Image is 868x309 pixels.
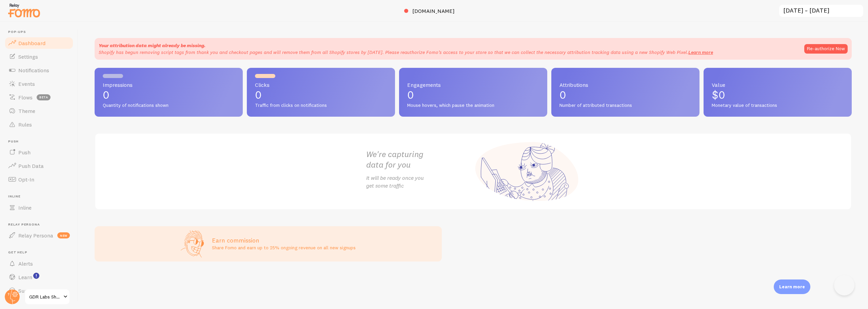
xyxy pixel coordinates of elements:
h2: We're capturing data for you [366,149,473,170]
p: It will be ready once you get some traffic [366,174,473,190]
span: Dashboard [18,40,45,46]
span: Inline [18,204,32,211]
p: Learn more [779,284,805,290]
span: Traffic from clicks on notifications [255,102,387,109]
div: Learn more [774,279,810,294]
span: Monetary value of transactions [712,102,844,109]
span: Theme [18,108,35,114]
svg: <p>Watch New Feature Tutorials!</p> [33,273,39,279]
span: Value [712,82,844,88]
img: fomo-relay-logo-orange.svg [7,2,41,19]
a: Flows beta [4,91,74,104]
span: Engagements [407,82,539,88]
span: Mouse hovers, which pause the animation [407,102,539,109]
p: 0 [103,90,235,100]
span: Inline [8,194,74,199]
span: Push [8,139,74,144]
a: GDR Labs Shopify Website [24,289,70,305]
span: Get Help [8,250,74,255]
p: 0 [255,90,387,100]
a: Push Data [4,159,74,173]
span: Quantity of notifications shown [103,102,235,109]
span: Pop-ups [8,30,74,34]
a: Rules [4,118,74,131]
a: Relay Persona new [4,229,74,242]
a: Learn [4,270,74,284]
a: Push [4,146,74,159]
a: Theme [4,104,74,118]
span: Opt-In [18,176,34,183]
p: 0 [407,90,539,100]
a: Events [4,77,74,91]
span: new [57,232,70,238]
strong: Your attribution data might already be missing. [99,42,205,49]
span: Push Data [18,162,44,169]
span: Settings [18,53,38,60]
span: Clicks [255,82,387,88]
span: Flows [18,94,33,101]
span: $0 [712,88,725,101]
a: Dashboard [4,36,74,50]
iframe: Help Scout Beacon - Open [834,275,854,295]
span: Events [18,80,35,87]
span: Attributions [559,82,691,88]
span: Notifications [18,67,49,74]
a: Settings [4,50,74,63]
span: Relay Persona [18,232,53,239]
a: Alerts [4,257,74,270]
span: Alerts [18,260,33,267]
a: Opt-In [4,173,74,186]
button: Re-authorize Now [804,44,848,54]
span: Impressions [103,82,235,88]
p: Share Fomo and earn up to 25% ongoing revenue on all new signups [212,244,356,251]
span: beta [37,94,51,100]
a: Inline [4,201,74,214]
p: 0 [559,90,691,100]
span: Relay Persona [8,223,74,227]
a: Notifications [4,63,74,77]
p: Shopify has begun removing script tags from thank you and checkout pages and will remove them fro... [99,49,713,56]
span: Support [18,287,38,294]
span: Number of attributed transactions [559,102,691,109]
span: Rules [18,121,32,128]
a: Support [4,284,74,297]
span: GDR Labs Shopify Website [29,293,61,301]
span: Push [18,149,31,156]
span: Learn [18,274,32,281]
a: Learn more [688,49,713,55]
h3: Earn commission [212,236,356,244]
